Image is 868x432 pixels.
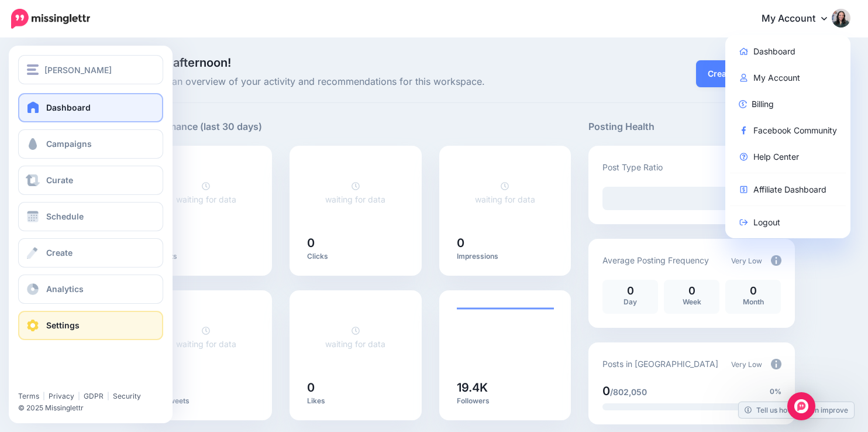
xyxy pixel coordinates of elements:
[46,139,92,149] span: Campaigns
[176,181,236,204] a: waiting for data
[307,252,404,261] p: Clicks
[46,248,73,258] span: Create
[602,253,709,267] p: Average Posting Frequency
[113,392,141,400] a: Security
[739,100,747,108] img: revenue-blue.png
[18,129,163,159] a: Campaigns
[46,284,84,294] span: Analytics
[158,382,255,393] h5: 0
[140,74,571,90] span: Here's an overview of your activity and recommendations for this workspace.
[602,384,610,398] span: 0
[27,64,39,75] img: menu.png
[730,92,846,115] a: Billing
[457,382,554,393] h5: 19.4K
[78,392,80,400] span: |
[140,56,231,70] span: Good afternoon!
[608,286,652,296] p: 0
[43,392,45,400] span: |
[696,60,766,87] a: Create Post
[307,237,404,249] h5: 0
[18,93,163,122] a: Dashboard
[158,252,255,261] p: Posts
[18,55,163,84] button: [PERSON_NAME]
[730,211,846,234] a: Logout
[730,145,846,168] a: Help Center
[49,392,74,400] a: Privacy
[84,392,104,400] a: GDPR
[670,286,714,296] p: 0
[743,297,764,306] span: Month
[683,297,701,306] span: Week
[602,357,718,371] p: Posts in [GEOGRAPHIC_DATA]
[18,392,39,400] a: Terms
[46,211,84,221] span: Schedule
[731,286,775,296] p: 0
[771,255,781,266] img: info-circle-grey.png
[730,66,846,89] a: My Account
[158,396,255,406] p: Retweets
[787,392,815,420] div: Open Intercom Messenger
[18,375,109,386] iframe: Twitter Follow Button
[18,238,163,268] a: Create
[731,256,762,265] span: Very Low
[457,237,554,249] h5: 0
[140,119,262,134] h5: Performance (last 30 days)
[457,396,554,406] p: Followers
[739,402,854,418] a: Tell us how we can improve
[588,119,795,134] h5: Posting Health
[18,202,163,231] a: Schedule
[11,9,90,29] img: Missinglettr
[325,181,385,204] a: waiting for data
[18,402,172,414] li: © 2025 Missinglettr
[730,40,846,63] a: Dashboard
[107,392,109,400] span: |
[610,387,647,397] span: /802,050
[18,166,163,195] a: Curate
[457,252,554,261] p: Impressions
[730,178,846,201] a: Affiliate Dashboard
[730,119,846,142] a: Facebook Community
[731,360,762,369] span: Very Low
[750,5,850,33] a: My Account
[624,297,637,306] span: Day
[307,396,404,406] p: Likes
[46,175,73,185] span: Curate
[602,160,663,174] p: Post Type Ratio
[44,63,112,77] span: [PERSON_NAME]
[725,35,851,238] div: My Account
[475,181,535,204] a: waiting for data
[771,359,781,369] img: info-circle-grey.png
[18,311,163,340] a: Settings
[307,382,404,393] h5: 0
[325,325,385,349] a: waiting for data
[770,386,781,397] span: 0%
[176,325,236,349] a: waiting for data
[46,102,91,112] span: Dashboard
[18,275,163,304] a: Analytics
[46,320,80,330] span: Settings
[158,237,255,249] h5: 0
